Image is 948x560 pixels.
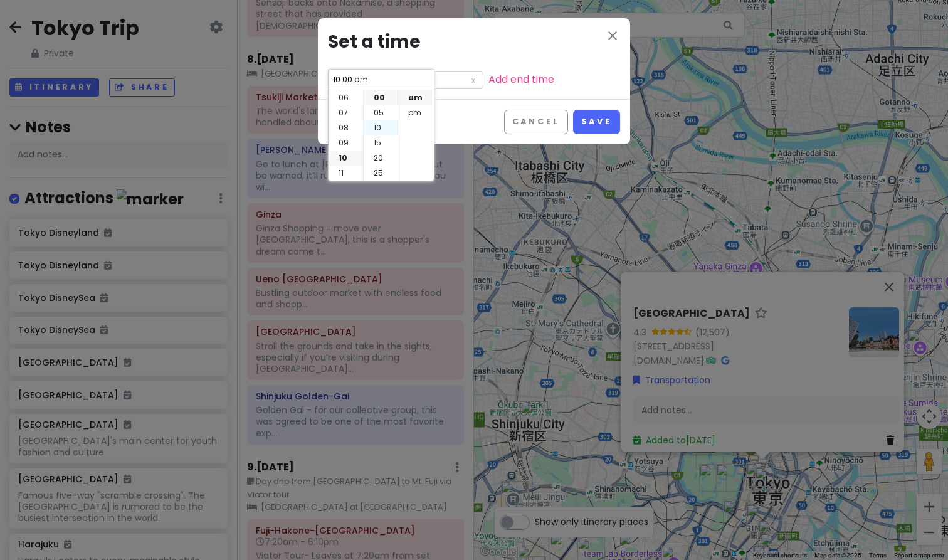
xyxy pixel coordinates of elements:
[364,151,398,166] li: 20
[364,105,398,120] li: 05
[364,166,398,181] li: 25
[364,90,398,105] li: 00
[605,28,620,43] i: close
[332,73,430,86] input: Start time
[364,120,398,135] li: 10
[605,28,620,46] button: Close
[488,72,554,87] a: Add end time
[329,135,363,151] li: 09
[398,90,433,105] li: am
[398,105,433,120] li: pm
[329,166,363,181] li: 11
[328,28,620,56] h3: Set a time
[364,135,398,151] li: 15
[329,90,363,105] li: 06
[329,151,363,166] li: 10
[329,105,363,120] li: 07
[467,73,480,86] a: clear
[504,110,568,134] button: Cancel
[573,110,620,134] button: Save
[329,120,363,135] li: 08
